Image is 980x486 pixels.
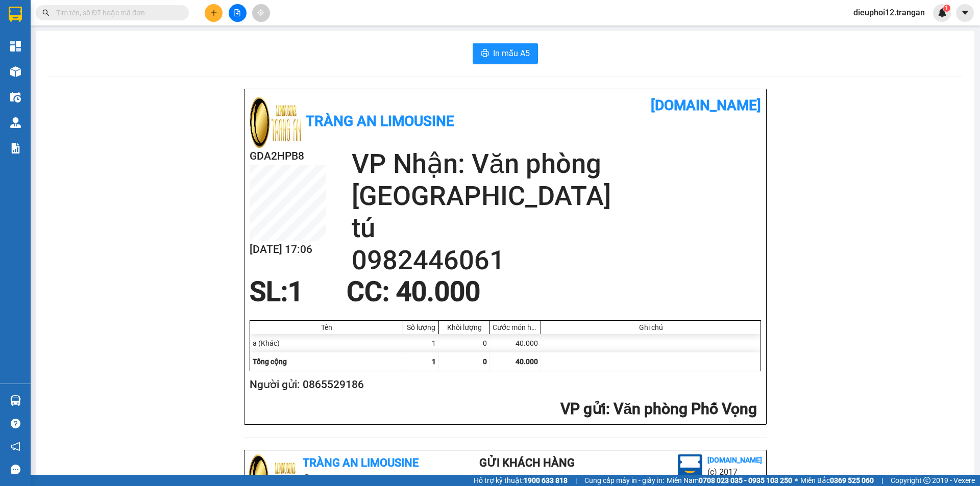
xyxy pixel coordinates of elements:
span: Hỗ trợ kỹ thuật: [474,475,568,486]
h2: [DATE] 17:06 [250,241,326,258]
button: file-add [229,4,247,22]
img: warehouse-icon [10,117,21,128]
img: logo.jpg [250,97,301,148]
img: icon-new-feature [938,8,947,17]
strong: 0708 023 035 - 0935 103 250 [699,476,792,484]
img: warehouse-icon [10,92,21,103]
b: [DOMAIN_NAME] [707,456,762,464]
li: (c) 2017 [707,466,762,478]
h2: VP Nhận: Văn phòng [GEOGRAPHIC_DATA] [352,148,761,212]
span: 40.000 [516,357,538,366]
button: plus [205,4,223,22]
img: warehouse-icon [10,66,21,77]
img: logo-vxr [9,7,22,22]
span: In mẫu A5 [493,47,530,60]
div: Ghi chú [544,323,758,331]
h2: GDA2HPB8 [250,148,326,165]
span: caret-down [961,8,970,17]
b: Gửi khách hàng [479,456,575,469]
b: Tràng An Limousine [303,456,419,469]
span: | [575,475,577,486]
div: a (Khác) [250,334,403,352]
h2: 0982446061 [352,244,761,276]
div: Cước món hàng [493,323,538,331]
img: warehouse-icon [10,395,21,406]
h2: Người gửi: 0865529186 [250,376,757,393]
span: copyright [923,477,930,484]
span: Cung cấp máy in - giấy in: [584,475,664,486]
span: Miền Nam [667,475,792,486]
span: 0 [483,357,487,366]
button: aim [252,4,270,22]
span: plus [210,9,217,16]
span: ⚪️ [795,478,798,482]
strong: 1900 633 818 [524,476,568,484]
strong: 0369 525 060 [830,476,874,484]
div: 0 [439,334,490,352]
button: printerIn mẫu A5 [473,43,538,64]
h2: : Văn phòng Phố Vọng [250,399,757,420]
span: dieuphoi12.trangan [845,6,933,19]
span: file-add [234,9,241,16]
div: 1 [403,334,439,352]
img: dashboard-icon [10,41,21,52]
span: 1 [288,276,303,308]
span: message [11,465,20,474]
input: Tìm tên, số ĐT hoặc mã đơn [56,7,177,18]
button: caret-down [956,4,974,22]
div: Số lượng [406,323,436,331]
b: [DOMAIN_NAME] [651,97,761,114]
div: Khối lượng [442,323,487,331]
span: VP gửi [560,400,606,418]
span: | [881,475,883,486]
div: CC : 40.000 [340,276,486,307]
span: 1 [945,5,948,12]
img: logo.jpg [678,454,702,479]
span: question-circle [11,419,20,428]
img: solution-icon [10,143,21,154]
h2: tú [352,212,761,244]
sup: 1 [943,5,950,12]
div: 40.000 [490,334,541,352]
span: notification [11,442,20,451]
span: printer [481,49,489,59]
span: aim [257,9,264,16]
span: environment [303,474,311,482]
div: Tên [253,323,400,331]
span: search [42,9,50,16]
b: Tràng An Limousine [306,113,454,130]
span: Tổng cộng [253,357,287,366]
span: 1 [432,357,436,366]
span: Miền Bắc [800,475,874,486]
span: SL: [250,276,288,308]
